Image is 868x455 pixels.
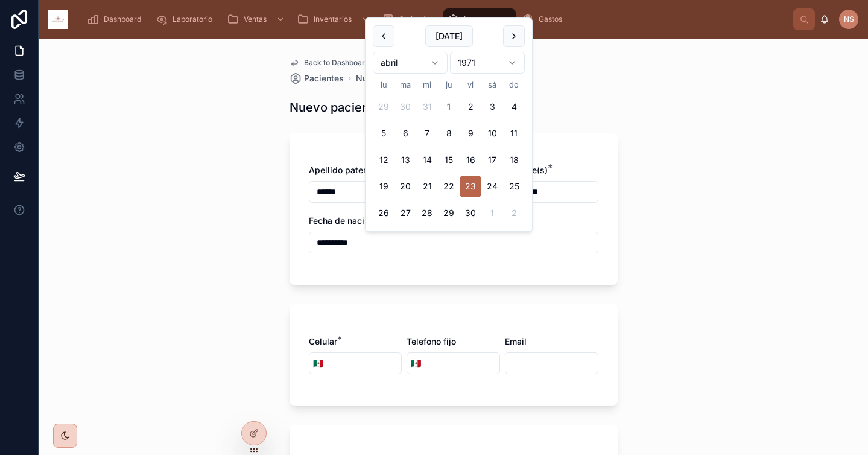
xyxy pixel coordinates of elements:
[464,14,492,24] span: Internos
[416,202,438,224] button: miércoles, 28 de abril de 1971
[356,72,419,84] a: Nuevo paciente
[407,336,456,346] span: Telefono fijo
[223,8,291,30] a: Ventas
[460,122,481,144] button: viernes, 9 de abril de 1971
[460,96,481,118] button: viernes, 2 de abril de 1971
[394,202,416,224] button: martes, 27 de abril de 1971
[503,78,525,91] th: domingo
[152,8,221,30] a: Laboratorio
[481,78,503,91] th: sábado
[373,149,394,171] button: lunes, 12 de abril de 1971
[304,58,369,68] span: Back to Dashboard
[83,8,150,30] a: Dashboard
[438,96,460,118] button: jueves, 1 de abril de 1971
[425,25,473,47] button: [DATE]
[416,96,438,118] button: miércoles, 31 de marzo de 1971
[438,176,460,197] button: jueves, 22 de abril de 1971
[309,352,327,374] button: Select Button
[416,78,438,91] th: miércoles
[373,78,394,91] th: lunes
[416,149,438,171] button: miércoles, 14 de abril de 1971
[394,149,416,171] button: martes, 13 de abril de 1971
[503,96,525,118] button: domingo, 4 de abril de 1971
[244,14,267,24] span: Ventas
[394,96,416,118] button: martes, 30 de marzo de 1971
[460,78,481,91] th: viernes
[173,14,212,24] span: Laboratorio
[481,149,503,171] button: sábado, 17 de abril de 1971
[438,149,460,171] button: jueves, 15 de abril de 1971
[503,122,525,144] button: domingo, 11 de abril de 1971
[460,149,481,171] button: viernes, 16 de abril de 1971
[313,357,323,369] span: 🇲🇽
[373,78,525,224] table: abril 1971
[373,122,394,144] button: lunes, 5 de abril de 1971
[290,58,369,68] a: Back to Dashboard
[407,352,425,374] button: Select Button
[460,202,481,224] button: viernes, 30 de abril de 1971
[416,176,438,197] button: miércoles, 21 de abril de 1971
[481,176,503,197] button: sábado, 24 de abril de 1971
[503,176,525,197] button: domingo, 25 de abril de 1971
[438,122,460,144] button: jueves, 8 de abril de 1971
[77,6,793,33] div: scrollable content
[290,72,344,84] a: Pacientes
[309,336,337,346] span: Celular
[309,165,376,175] span: Apellido paterno
[373,176,394,197] button: lunes, 19 de abril de 1971
[503,149,525,171] button: domingo, 18 de abril de 1971
[844,14,854,24] span: NS
[443,8,516,30] a: Internos
[518,8,571,30] a: Gastos
[378,8,441,30] a: Cotizador
[481,96,503,118] button: sábado, 3 de abril de 1971
[539,14,562,24] span: Gastos
[438,78,460,91] th: jueves
[399,14,432,24] span: Cotizador
[104,14,141,24] span: Dashboard
[394,122,416,144] button: martes, 6 de abril de 1971
[309,215,391,226] span: Fecha de nacimiento
[416,122,438,144] button: miércoles, 7 de abril de 1971
[394,78,416,91] th: martes
[304,72,344,84] span: Pacientes
[505,336,527,346] span: Email
[293,8,376,30] a: Inventarios
[438,202,460,224] button: jueves, 29 de abril de 1971
[373,96,394,118] button: lunes, 29 de marzo de 1971
[481,122,503,144] button: sábado, 10 de abril de 1971
[373,202,394,224] button: lunes, 26 de abril de 1971
[394,176,416,197] button: martes, 20 de abril de 1971
[460,176,481,197] button: viernes, 23 de abril de 1971, selected
[48,10,68,29] img: App logo
[290,99,381,116] h1: Nuevo paciente
[411,357,421,369] span: 🇲🇽
[481,202,503,224] button: sábado, 1 de mayo de 1971
[503,202,525,224] button: domingo, 2 de mayo de 1971
[314,14,352,24] span: Inventarios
